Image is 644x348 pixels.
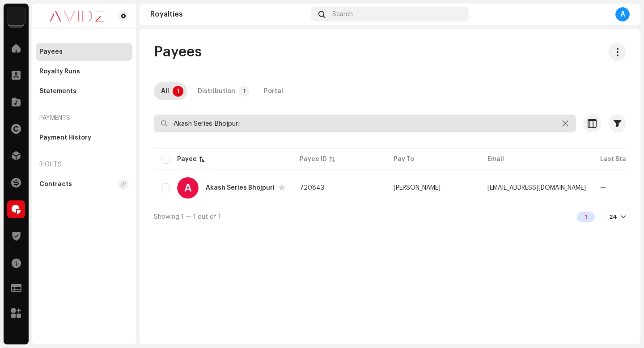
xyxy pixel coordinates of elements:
[300,185,324,191] span: 720843
[36,107,132,129] re-a-nav-header: Payments
[177,155,197,164] div: Payee
[154,115,576,132] input: Search
[206,185,275,191] div: Akash Series Bhojpuri
[264,82,283,100] div: Portal
[39,68,80,75] div: Royalty Runs
[609,213,617,221] div: 24
[239,86,250,97] p-badge: 1
[36,82,132,100] re-m-nav-item: Statements
[173,86,183,97] p-badge: 1
[39,134,91,141] div: Payment History
[39,48,63,55] div: Payees
[36,129,132,147] re-m-nav-item: Payment History
[300,155,327,164] div: Payee ID
[7,7,25,25] img: 10d72f0b-d06a-424f-aeaa-9c9f537e57b6
[615,7,630,21] div: A
[154,214,221,220] span: Showing 1 — 1 out of 1
[154,43,202,61] span: Payees
[394,185,441,191] span: Sanjay Ram
[150,11,308,18] div: Royalties
[177,177,199,199] div: A
[36,63,132,81] re-m-nav-item: Royalty Runs
[36,175,132,193] re-m-nav-item: Contracts
[577,212,595,222] div: 1
[39,11,114,21] img: 0c631eef-60b6-411a-a233-6856366a70de
[39,181,72,188] div: Contracts
[36,154,132,175] re-a-nav-header: Rights
[161,82,169,100] div: All
[198,82,235,100] div: Distribution
[487,185,586,191] span: sanjayd213141@gmail.com
[36,43,132,61] re-m-nav-item: Payees
[600,185,606,191] span: —
[332,11,353,18] span: Search
[39,88,76,95] div: Statements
